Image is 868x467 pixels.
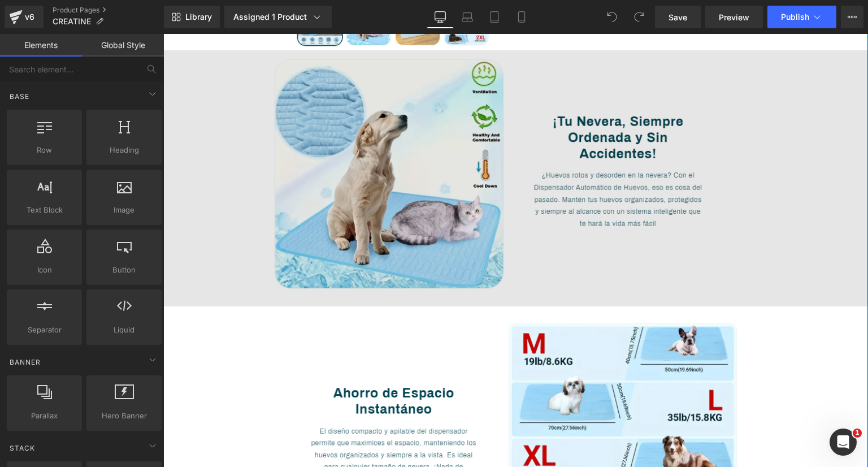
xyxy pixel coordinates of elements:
[10,410,79,422] span: Parallax
[830,429,857,456] iframe: Intercom live chat
[90,264,158,276] span: Button
[164,6,220,28] a: New Library
[82,34,164,57] a: Global Style
[10,144,79,156] span: Row
[454,6,481,28] a: Laptop
[853,429,862,438] span: 1
[5,6,44,28] a: v6
[53,6,164,15] a: Product Pages
[10,204,79,216] span: Text Block
[508,6,535,28] a: Mobile
[23,10,37,24] div: v6
[669,11,687,23] span: Save
[90,144,158,156] span: Heading
[8,91,31,102] span: Base
[481,6,508,28] a: Tablet
[719,11,749,23] span: Preview
[10,264,79,276] span: Icon
[10,324,79,336] span: Separator
[90,410,158,422] span: Hero Banner
[427,6,454,28] a: Desktop
[767,6,836,28] button: Publish
[781,12,809,21] span: Publish
[705,6,763,28] a: Preview
[90,324,158,336] span: Liquid
[233,11,323,23] div: Assigned 1 Product
[185,12,212,22] span: Library
[8,443,36,453] span: Stack
[8,357,42,367] span: Banner
[841,6,863,28] button: More
[90,204,158,216] span: Image
[628,6,650,28] button: Redo
[53,17,91,26] span: CREATINE
[601,6,623,28] button: Undo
